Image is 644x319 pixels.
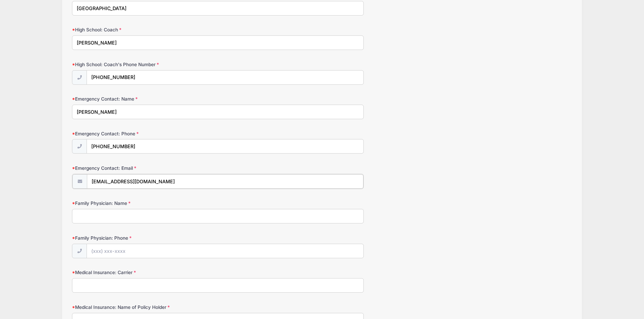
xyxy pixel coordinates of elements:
[87,244,364,258] input: (xxx) xxx-xxxx
[72,269,239,276] label: Medical Insurance: Carrier
[72,61,239,68] label: High School: Coach's Phone Number
[72,304,239,311] label: Medical Insurance: Name of Policy Holder
[72,96,239,102] label: Emergency Contact: Name
[87,139,364,154] input: (xxx) xxx-xxxx
[87,70,364,85] input: (xxx) xxx-xxxx
[72,235,239,241] label: Family Physician: Phone
[87,174,363,189] input: email@email.com
[72,200,239,207] label: Family Physician: Name
[72,26,239,33] label: High School: Coach
[72,165,239,171] label: Emergency Contact: Email
[72,130,239,137] label: Emergency Contact: Phone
